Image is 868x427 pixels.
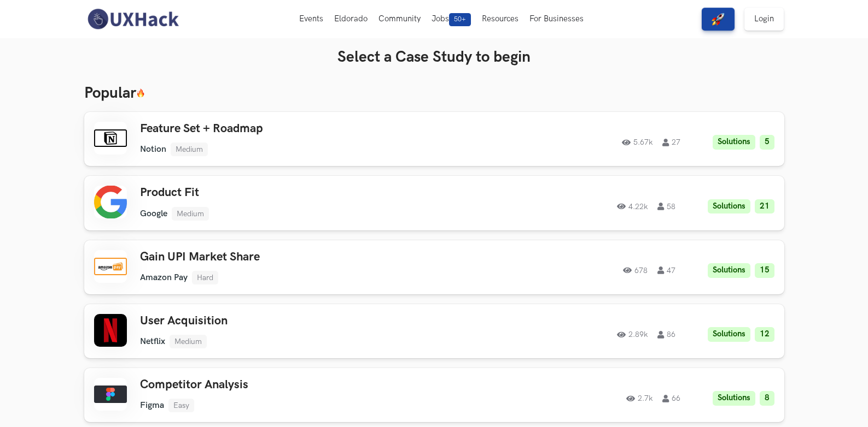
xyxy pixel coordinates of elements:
a: Product FitGoogleMedium4.22k58Solutions21 [84,176,784,230]
span: 27 [662,139,680,146]
h3: Gain UPI Market Share [140,250,451,264]
h3: Popular [84,84,784,103]
span: 47 [657,266,675,274]
img: rocket [712,13,725,26]
li: 15 [755,263,774,278]
a: Feature Set + RoadmapNotionMedium5.67k27Solutions5 [84,112,784,166]
li: Google [140,209,167,219]
li: Figma [140,400,164,411]
span: 2.89k [617,331,648,339]
h3: User Acquisition [140,314,451,328]
span: 678 [623,266,648,274]
li: Solutions [708,327,750,342]
li: Solutions [713,391,755,406]
span: 58 [657,203,675,210]
li: 12 [755,327,774,342]
li: 21 [755,199,774,214]
h3: Select a Case Study to begin [84,48,784,67]
li: Solutions [713,135,755,150]
li: Easy [168,399,194,412]
a: Competitor AnalysisFigmaEasy2.7k66Solutions8 [84,368,784,422]
li: 8 [760,391,774,406]
span: 50+ [449,13,471,26]
li: Netflix [140,336,165,347]
li: Solutions [708,199,750,214]
a: Login [744,8,784,31]
a: Gain UPI Market ShareAmazon PayHard67847Solutions15 [84,240,784,294]
span: 4.22k [617,203,648,210]
img: 🔥 [136,88,145,98]
img: UXHack-logo.png [84,8,182,31]
span: 2.7k [626,395,653,402]
a: User AcquisitionNetflixMedium2.89k86Solutions12 [84,304,784,358]
li: Hard [192,271,218,284]
h3: Competitor Analysis [140,378,451,392]
span: 86 [657,331,675,339]
span: 5.67k [622,139,653,146]
li: Medium [172,207,209,221]
li: Medium [170,335,207,348]
li: 5 [760,135,774,150]
li: Notion [140,144,166,155]
h3: Product Fit [140,186,451,200]
li: Medium [171,143,208,156]
li: Amazon Pay [140,272,188,283]
h3: Feature Set + Roadmap [140,122,451,136]
li: Solutions [708,263,750,278]
span: 66 [662,395,680,402]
